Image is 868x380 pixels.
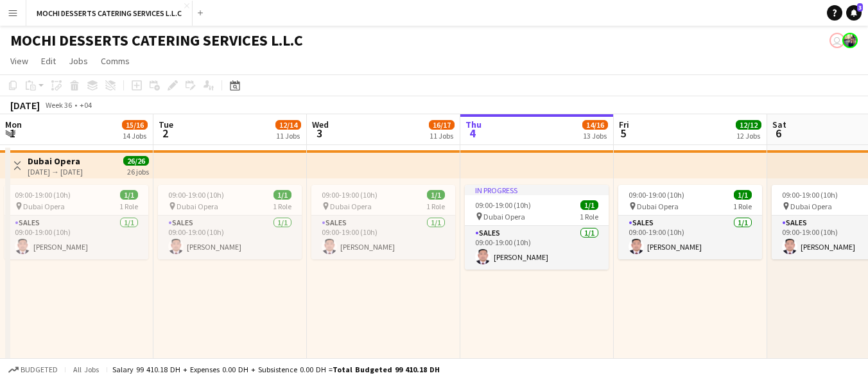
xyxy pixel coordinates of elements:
span: View [10,55,28,67]
a: Edit [36,53,61,69]
div: 13 Jobs [583,131,607,141]
app-card-role: Sales1/109:00-19:00 (10h)[PERSON_NAME] [4,216,148,259]
app-job-card: In progress09:00-19:00 (10h)1/1 Dubai Opera1 RoleSales1/109:00-19:00 (10h)[PERSON_NAME] [465,185,609,270]
app-card-role: Sales1/109:00-19:00 (10h)[PERSON_NAME] [158,216,302,259]
span: 1 Role [733,202,752,211]
span: 3 [310,126,329,141]
span: Dubai Opera [637,202,679,211]
span: 3 [857,3,863,12]
a: View [5,53,33,69]
span: 14/16 [582,120,608,130]
span: Wed [312,119,329,130]
span: Total Budgeted 99 410.18 DH [333,365,440,374]
div: 14 Jobs [123,131,147,141]
span: Budgeted [21,365,58,374]
div: +04 [80,100,92,110]
span: 1 Role [426,202,445,211]
span: 1/1 [427,190,445,200]
app-user-avatar: Venus Joson [842,33,858,48]
div: 11 Jobs [276,131,300,141]
span: 09:00-19:00 (10h) [629,190,684,200]
app-job-card: 09:00-19:00 (10h)1/1 Dubai Opera1 RoleSales1/109:00-19:00 (10h)[PERSON_NAME] [4,185,148,259]
app-job-card: 09:00-19:00 (10h)1/1 Dubai Opera1 RoleSales1/109:00-19:00 (10h)[PERSON_NAME] [158,185,302,259]
span: Edit [41,55,56,67]
span: Comms [101,55,130,67]
app-card-role: Sales1/109:00-19:00 (10h)[PERSON_NAME] [311,216,455,259]
span: Sat [772,119,786,130]
app-card-role: Sales1/109:00-19:00 (10h)[PERSON_NAME] [465,226,609,270]
span: 1 Role [580,212,598,221]
app-card-role: Sales1/109:00-19:00 (10h)[PERSON_NAME] [618,216,762,259]
span: Dubai Opera [177,202,218,211]
span: Fri [619,119,629,130]
span: 09:00-19:00 (10h) [15,190,71,200]
div: Salary 99 410.18 DH + Expenses 0.00 DH + Subsistence 0.00 DH = [112,365,440,374]
div: In progress [465,185,609,195]
span: 1 Role [119,202,138,211]
span: 2 [157,126,173,141]
span: 1 Role [273,202,291,211]
div: [DATE] → [DATE] [28,167,83,177]
button: Budgeted [6,363,60,377]
h1: MOCHI DESSERTS CATERING SERVICES L.L.C [10,31,303,50]
span: Dubai Opera [330,202,372,211]
span: 5 [617,126,629,141]
app-job-card: 09:00-19:00 (10h)1/1 Dubai Opera1 RoleSales1/109:00-19:00 (10h)[PERSON_NAME] [311,185,455,259]
a: Jobs [64,53,93,69]
span: 12/14 [275,120,301,130]
h3: Dubai Opera [28,155,83,167]
span: 16/17 [429,120,455,130]
span: 12/12 [736,120,761,130]
div: [DATE] [10,99,40,112]
span: Tue [159,119,173,130]
span: 1/1 [120,190,138,200]
span: 1/1 [734,190,752,200]
span: Dubai Opera [23,202,65,211]
span: 15/16 [122,120,148,130]
span: 09:00-19:00 (10h) [475,200,531,210]
app-job-card: 09:00-19:00 (10h)1/1 Dubai Opera1 RoleSales1/109:00-19:00 (10h)[PERSON_NAME] [618,185,762,259]
span: 1 [3,126,22,141]
div: 12 Jobs [736,131,761,141]
span: 09:00-19:00 (10h) [168,190,224,200]
span: 09:00-19:00 (10h) [322,190,378,200]
span: 1/1 [580,200,598,210]
span: Week 36 [42,100,74,110]
span: 09:00-19:00 (10h) [782,190,838,200]
span: Jobs [69,55,88,67]
span: Dubai Opera [790,202,832,211]
a: 3 [846,5,862,21]
span: 4 [464,126,482,141]
span: 1/1 [273,190,291,200]
span: 26/26 [123,156,149,166]
span: Thu [465,119,482,130]
span: Dubai Opera [483,212,525,221]
button: MOCHI DESSERTS CATERING SERVICES L.L.C [26,1,193,26]
span: All jobs [71,365,101,374]
app-user-avatar: Rudi Yriarte [829,33,845,48]
span: 6 [770,126,786,141]
div: 11 Jobs [430,131,454,141]
span: Mon [5,119,22,130]
a: Comms [96,53,135,69]
div: 26 jobs [127,166,149,177]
